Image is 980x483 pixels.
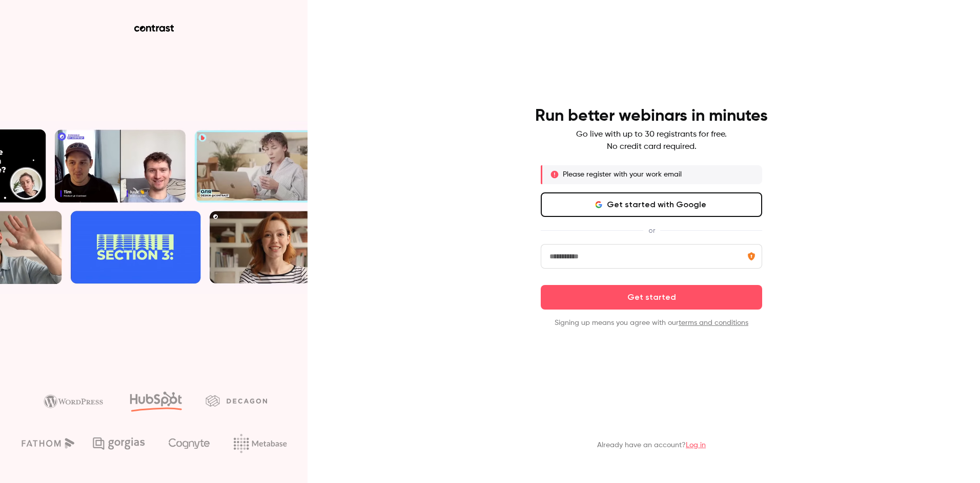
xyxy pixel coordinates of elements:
[679,319,748,326] a: terms and conditions
[541,318,762,328] p: Signing up means you agree with our
[541,192,762,217] button: Get started with Google
[643,225,660,236] span: or
[541,285,762,310] button: Get started
[686,442,706,449] a: Log in
[206,395,267,406] img: decagon
[535,106,768,126] h4: Run better webinars in minutes
[597,440,706,450] p: Already have an account?
[576,128,727,153] p: Go live with up to 30 registrants for free. No credit card required.
[563,169,682,180] p: Please register with your work email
